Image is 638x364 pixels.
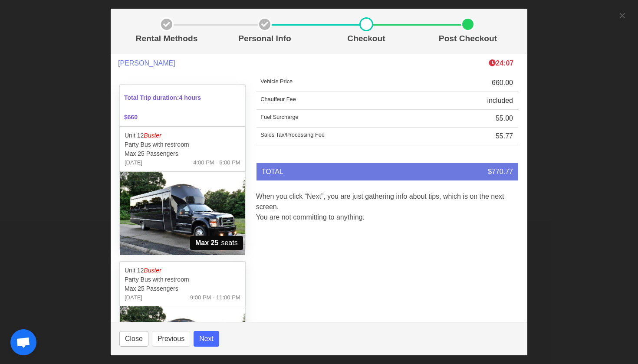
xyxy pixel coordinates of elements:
[125,140,240,149] p: Party Bus with restroom
[257,92,431,110] td: Chauffeur Fee
[125,284,240,293] p: Max 25 Passengers
[125,149,240,158] p: Max 25 Passengers
[431,163,518,180] td: $770.77
[256,212,519,223] p: You are not committing to anything.
[319,33,414,45] p: Checkout
[152,331,190,347] button: Previous
[431,128,518,145] td: 55.77
[119,331,148,347] button: Close
[257,110,431,128] td: Fuel Surcharge
[144,267,161,274] em: Buster
[194,331,219,347] button: Next
[431,110,518,128] td: 55.00
[489,59,513,67] b: 24:07
[125,275,240,284] p: Party Bus with restroom
[124,114,138,121] b: $660
[125,293,142,302] span: [DATE]
[179,94,201,101] span: 4 hours
[257,128,431,145] td: Sales Tax/Processing Fee
[431,92,518,110] td: included
[119,88,246,108] span: Total Trip duration:
[489,59,513,67] span: The clock is ticking ⁠— this timer shows how long we'll hold this limo during checkout. If time r...
[257,163,431,180] td: TOTAL
[118,59,175,67] span: [PERSON_NAME]
[190,236,243,250] span: seats
[10,329,36,355] div: Open chat
[257,74,431,92] td: Vehicle Price
[144,132,161,139] em: Buster
[120,172,245,255] img: 12%2001.jpg
[195,238,218,248] strong: Max 25
[125,158,142,167] span: [DATE]
[256,191,519,212] p: When you click “Next”, you are just gathering info about tips, which is on the next screen.
[217,33,312,45] p: Personal Info
[123,33,210,45] p: Rental Methods
[421,33,515,45] p: Post Checkout
[431,74,518,92] td: 660.00
[193,158,240,167] span: 4:00 PM - 6:00 PM
[125,131,240,140] p: Unit 12
[190,293,240,302] span: 9:00 PM - 11:00 PM
[125,266,240,275] p: Unit 12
